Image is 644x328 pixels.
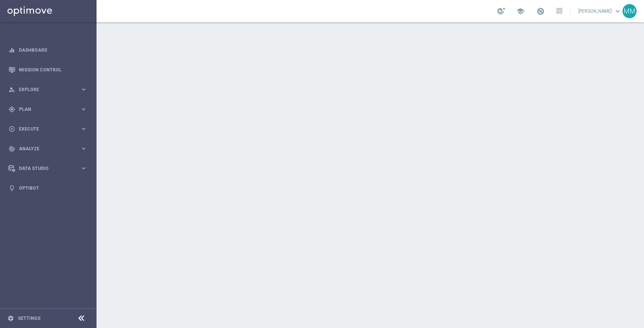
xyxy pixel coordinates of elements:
span: Plan [19,107,80,112]
span: keyboard_arrow_down [614,7,622,15]
button: equalizer Dashboard [8,47,88,53]
i: equalizer [9,47,15,54]
i: keyboard_arrow_right [80,145,87,152]
button: gps_fixed Plan keyboard_arrow_right [8,106,88,112]
div: Data Studio [9,165,80,172]
div: Plan [9,106,80,113]
a: Settings [18,316,40,321]
i: settings [7,315,14,322]
div: Execute [9,126,80,132]
button: play_circle_outline Execute keyboard_arrow_right [8,126,88,132]
div: MM [622,4,637,18]
span: Execute [19,127,80,131]
a: Dashboard [19,40,87,60]
i: person_search [9,86,15,93]
button: Data Studio keyboard_arrow_right [8,165,88,171]
button: person_search Explore keyboard_arrow_right [8,87,88,93]
div: Mission Control [9,60,87,80]
div: Explore [9,86,80,93]
span: Explore [19,87,80,92]
button: track_changes Analyze keyboard_arrow_right [8,146,88,152]
i: play_circle_outline [9,126,15,132]
i: keyboard_arrow_right [80,125,87,132]
span: school [516,7,524,15]
span: Analyze [19,147,80,151]
i: keyboard_arrow_right [80,106,87,113]
div: Dashboard [9,40,87,60]
button: Mission Control [8,67,88,73]
button: lightbulb Optibot [8,185,88,191]
a: Optibot [19,178,87,198]
div: Optibot [9,178,87,198]
div: Analyze [9,145,80,152]
i: lightbulb [9,185,15,192]
span: Data Studio [19,166,80,171]
a: [PERSON_NAME]keyboard_arrow_down [578,6,622,17]
i: gps_fixed [9,106,15,113]
i: keyboard_arrow_right [80,165,87,172]
i: track_changes [9,145,15,152]
i: keyboard_arrow_right [80,86,87,93]
a: Mission Control [19,60,87,80]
